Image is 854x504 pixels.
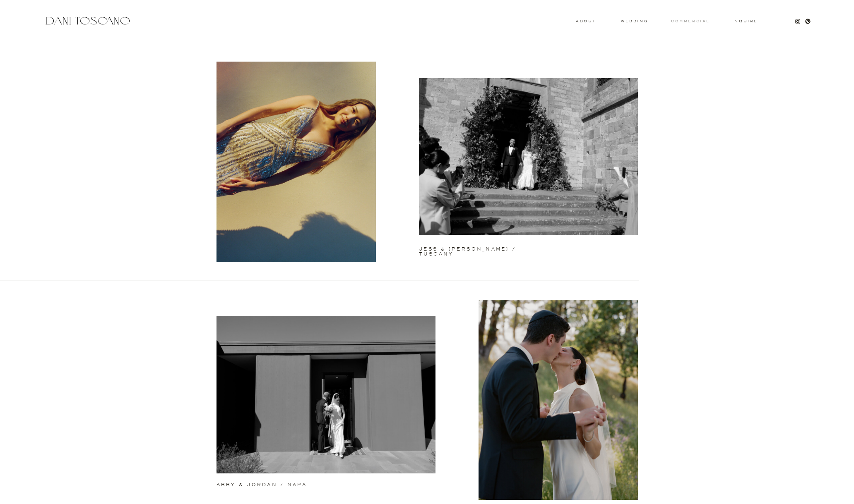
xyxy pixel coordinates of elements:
[621,19,648,22] a: wedding
[576,19,594,22] a: About
[419,247,548,250] a: jess & [PERSON_NAME] / tuscany
[732,19,758,24] a: Inquire
[671,19,709,23] a: commercial
[217,483,361,488] a: abby & jordan / napa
